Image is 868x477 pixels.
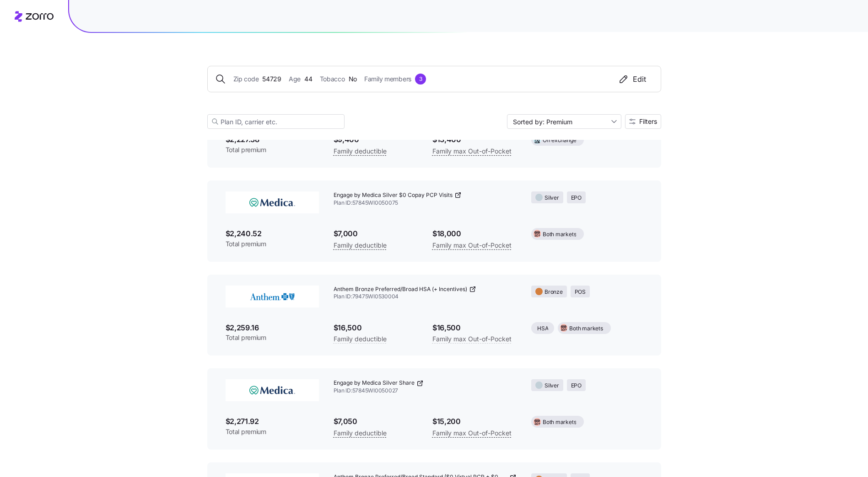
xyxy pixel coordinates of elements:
span: Bronze [545,288,563,297]
button: Filters [625,114,661,129]
span: Family members [364,74,411,84]
span: $16,500 [432,322,517,334]
span: Total premium [226,145,319,154]
span: POS [575,288,586,297]
span: Off exchange [543,136,576,145]
span: 44 [304,74,312,84]
span: $2,259.16 [226,322,319,334]
span: Plan ID: 79475WI0530004 [334,293,517,301]
span: Engage by Medica Silver $0 Copay PCP Visits [334,191,453,199]
span: $18,000 [432,228,517,239]
span: $2,271.92 [226,416,319,427]
span: 54729 [262,74,281,84]
span: Total premium [226,427,319,436]
span: Both markets [569,324,603,333]
div: 3 [415,74,426,85]
span: Plan ID: 57845WI0050027 [334,387,517,395]
span: Total premium [226,333,319,342]
span: Filters [639,118,657,125]
span: Both markets [543,418,576,427]
span: EPO [571,194,582,202]
input: Plan ID, carrier etc. [207,114,345,129]
span: Family max Out-of-Pocket [432,334,512,344]
span: Family max Out-of-Pocket [432,428,512,439]
span: Family max Out-of-Pocket [432,146,512,157]
span: Both markets [543,230,576,239]
span: Zip code [233,74,259,84]
span: Plan ID: 57845WI0050075 [334,199,517,207]
span: Family deductible [334,334,387,344]
span: Tobacco [320,74,345,84]
span: Total premium [226,239,319,249]
span: Family deductible [334,428,387,439]
img: Anthem [226,286,319,307]
span: Silver [545,194,559,202]
span: HSA [537,324,548,333]
span: $7,000 [334,228,418,239]
div: Edit [618,74,646,85]
span: Family deductible [334,146,387,157]
button: Edit [611,74,653,85]
span: No [349,74,357,84]
span: Age [289,74,301,84]
span: Engage by Medica Silver Share [334,379,415,387]
span: Family deductible [334,240,387,251]
span: Family max Out-of-Pocket [432,240,512,251]
span: $16,500 [334,322,418,334]
span: $7,050 [334,416,418,427]
span: $2,240.52 [226,228,319,239]
span: $15,200 [432,416,517,427]
img: Medica [226,191,319,213]
input: Sort by [507,114,621,129]
span: Silver [545,382,559,390]
img: Medica [226,379,319,401]
span: EPO [571,382,582,390]
span: Anthem Bronze Preferred/Broad HSA (+ Incentives) [334,286,467,293]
